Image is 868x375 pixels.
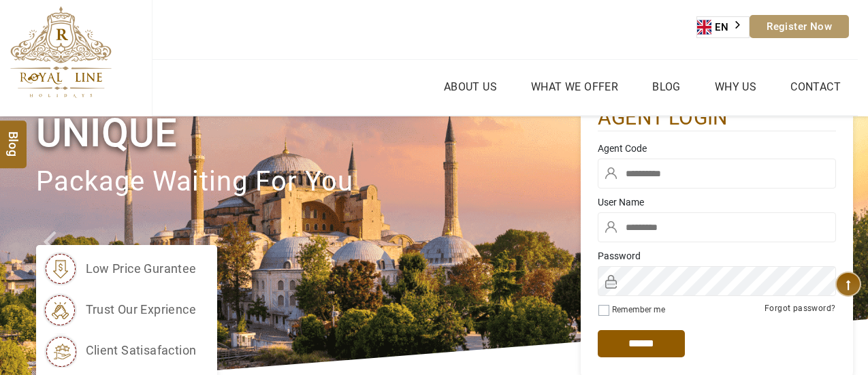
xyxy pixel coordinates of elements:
[612,305,665,314] label: Remember me
[36,108,581,159] h1: Unique
[696,16,750,38] div: Language
[43,293,197,327] li: trust our exprience
[787,77,844,97] a: Contact
[598,249,836,263] label: Password
[36,159,581,205] p: package waiting for you
[528,77,622,97] a: What we Offer
[10,6,112,98] img: The Royal Line Holidays
[440,77,500,97] a: About Us
[711,77,760,97] a: Why Us
[598,142,836,155] label: Agent Code
[696,16,750,38] aside: Language selected: English
[598,105,836,131] h2: agent login
[43,333,197,368] li: client satisafaction
[765,304,835,313] a: Forgot password?
[697,17,749,37] a: EN
[750,15,849,38] a: Register Now
[5,131,22,142] span: Blog
[43,252,197,286] li: low price gurantee
[649,77,684,97] a: Blog
[598,195,836,209] label: User Name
